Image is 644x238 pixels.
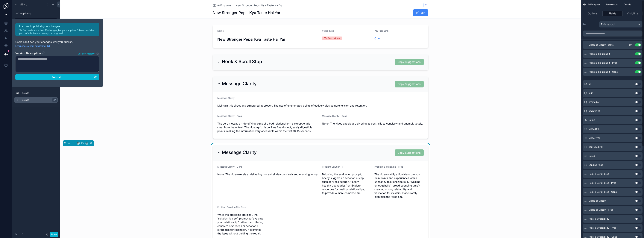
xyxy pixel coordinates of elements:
[589,199,606,202] span: Message Clarity
[217,172,319,176] span: None. The video excels at delivering its central idea concisely and unambiguously.
[217,4,232,7] span: AdAnalyzer
[413,9,428,16] button: Edit
[589,110,600,113] span: updated at
[589,154,595,157] span: Notes
[12,75,60,107] div: scrollable content
[603,11,622,16] button: Fields
[374,165,403,168] span: Problem Solution Fit - Pros
[19,29,97,35] p: You've made more than 25 changes, but your app hasn't been published yet. Let's fix that and save...
[589,217,609,220] span: Proof & Creditibility
[217,165,242,168] span: Message Clarity - Cons
[589,181,616,184] span: Hook & Scroll-Stop - Pros
[589,190,617,193] span: Hook & Scroll-Stop - Cons
[20,12,57,15] label: App Setup
[322,172,371,195] span: Following the evaluation prompt, briefly suggest an actionable step, such as 'Seek support,' 'Lea...
[322,165,343,168] span: Problem Solution Fit
[583,23,598,26] label: Record
[217,206,246,209] span: Problem Solution Fit - Cons
[589,208,613,211] span: Message Clarity - Pros
[222,149,257,155] h2: Message Clarity
[589,101,599,104] span: created at
[589,163,603,166] span: Landing Page
[19,3,27,6] span: Menu
[50,232,58,237] button: Done
[589,83,590,86] span: id
[589,172,609,175] span: Hook & Scroll-Stop
[601,22,615,26] span: This record
[15,51,41,55] h2: Version Description
[589,137,600,140] span: Video Type
[599,21,643,28] button: This record
[583,11,603,16] button: Options
[217,213,267,235] span: While the problems are clear, the 'solution' is a soft prompt to 'evaluate your relationship,' ra...
[51,75,62,79] span: Publish
[15,40,99,44] p: Users can't see your changes until you publish.
[78,51,95,55] span: Version history
[15,74,99,80] button: Publish
[589,52,610,55] span: Problem Solution Fit
[19,24,97,28] h2: It's time to publish your changes
[213,10,280,15] h1: New Stronger Pepsi Kya Taste Hai Yar
[589,70,618,73] span: Problem Solution Fit - Cons
[623,11,643,16] button: Visibility
[589,128,600,131] span: Video URL
[15,45,45,48] span: Learn more about publishing
[589,61,617,64] span: Problem Solution Fit - Pros
[589,119,595,122] span: Name
[15,45,50,48] a: Learn more about publishing
[589,92,593,95] span: uuid
[589,145,603,148] span: YouTube Link
[589,43,613,46] span: Message Clarity - Cons
[588,3,600,6] span: AdAnalyzer
[236,4,283,7] a: New Stronger Pepsi Kya Taste Hai Yar
[374,172,424,199] span: The video vividly articulates common pain points and experiences within unhealthy relationships (...
[22,98,55,101] label: Details
[624,3,631,6] span: Details
[22,92,56,95] label: Details
[589,226,616,229] span: Proof & Creditibility - Pros
[213,4,232,7] a: AdAnalyzer
[605,3,618,6] span: Base record
[78,51,99,55] button: Version history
